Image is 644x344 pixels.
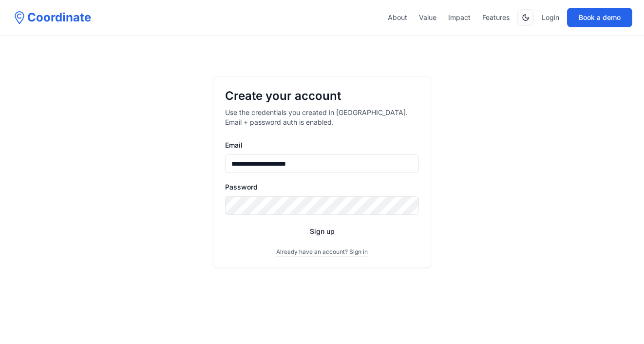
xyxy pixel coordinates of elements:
[482,13,510,22] a: Features
[12,10,27,25] img: Coordinate
[225,88,419,104] h1: Create your account
[448,13,471,22] a: Impact
[225,108,419,127] p: Use the credentials you created in [GEOGRAPHIC_DATA]. Email + password auth is enabled.
[225,141,243,149] label: Email
[388,13,407,22] a: About
[542,13,559,22] a: Login
[225,223,419,240] button: Sign up
[225,183,258,191] label: Password
[517,9,534,26] button: Switch to dark mode
[276,248,368,256] button: Already have an account? Sign in
[567,8,632,27] button: Book a demo
[419,13,436,22] a: Value
[27,10,91,25] span: Coordinate
[12,10,91,25] a: Coordinate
